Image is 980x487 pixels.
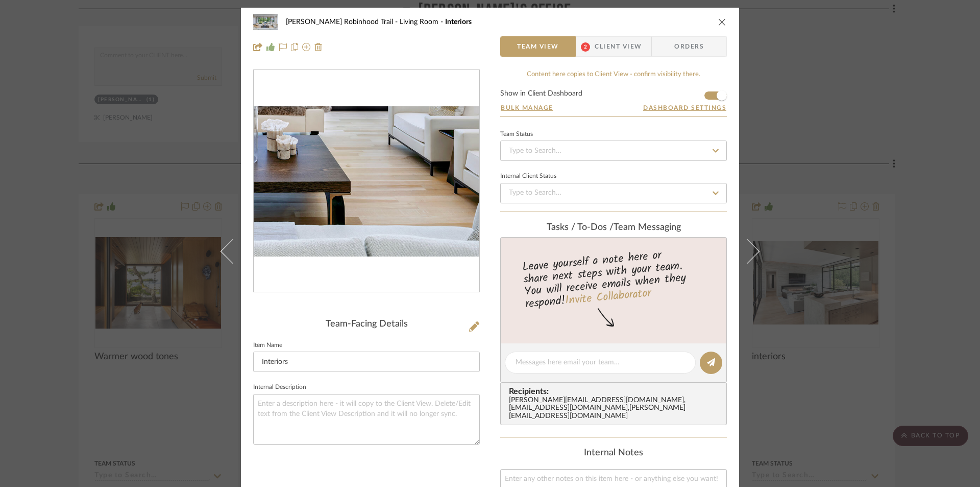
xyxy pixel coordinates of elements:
button: Dashboard Settings [643,103,727,112]
span: 2 [581,42,590,52]
span: Orders [663,36,715,57]
div: Leave yourself a note here or share next steps with your team. You will receive emails when they ... [499,244,728,313]
span: Recipients: [509,387,722,396]
label: Internal Description [253,385,306,390]
div: [PERSON_NAME][EMAIL_ADDRESS][DOMAIN_NAME] , [EMAIL_ADDRESS][DOMAIN_NAME] , [PERSON_NAME][EMAIL_AD... [509,397,722,421]
input: Type to Search… [500,141,727,161]
span: Living Room [400,18,445,26]
span: [PERSON_NAME] Robinhood Trail [286,18,400,26]
span: Team View [517,36,559,57]
label: Item Name [253,343,282,348]
span: Client View [595,36,642,57]
a: Invite Collaborator [565,285,652,310]
span: Interiors [445,18,472,26]
button: close [718,17,727,27]
div: Team Status [500,132,533,137]
div: Internal Client Status [500,174,556,179]
div: 0 [254,106,479,257]
div: team Messaging [500,222,727,234]
div: Team-Facing Details [253,319,480,330]
img: 059316fd-c2a2-4ab6-87bd-87f577c668d3_48x40.jpg [253,12,278,32]
img: 059316fd-c2a2-4ab6-87bd-87f577c668d3_436x436.jpg [254,106,479,257]
input: Enter Item Name [253,352,480,372]
span: Tasks / To-Dos / [547,223,614,232]
button: Bulk Manage [500,103,554,112]
div: Content here copies to Client View - confirm visibility there. [500,69,727,80]
input: Type to Search… [500,183,727,203]
img: Remove from project [314,43,323,51]
div: Internal Notes [500,448,727,459]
